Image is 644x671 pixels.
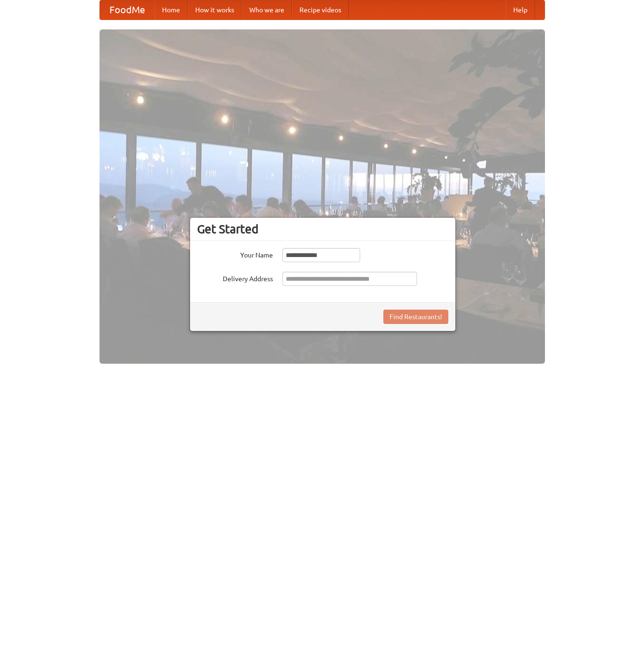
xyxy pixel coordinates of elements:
[292,0,349,19] a: Recipe videos
[197,222,448,236] h3: Get Started
[188,0,242,19] a: How it works
[242,0,292,19] a: Who we are
[197,248,273,260] label: Your Name
[100,0,154,19] a: FoodMe
[197,272,273,284] label: Delivery Address
[506,0,535,19] a: Help
[383,310,448,324] button: Find Restaurants!
[154,0,188,19] a: Home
